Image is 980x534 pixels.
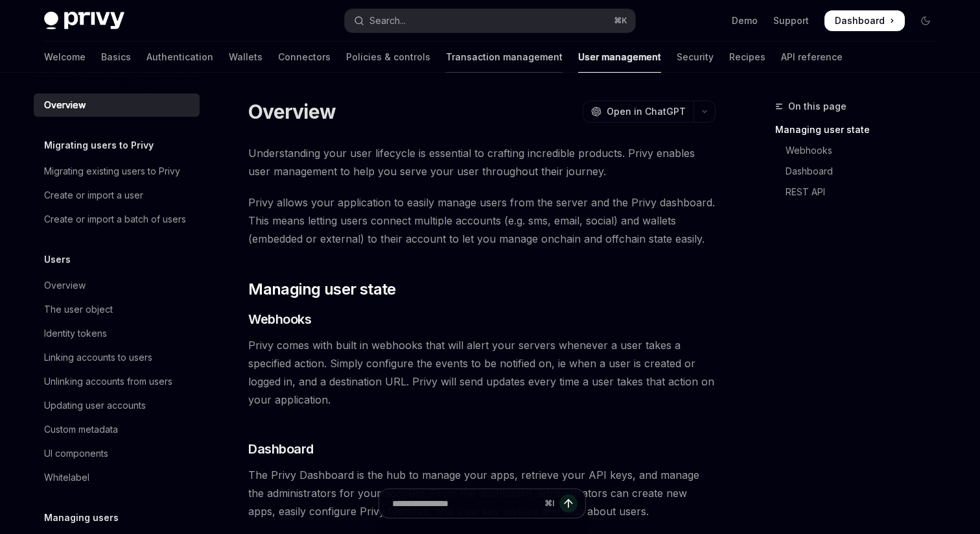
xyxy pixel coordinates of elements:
a: Demo [732,14,758,27]
span: Open in ChatGPT [607,105,686,118]
div: Search... [369,13,406,29]
a: Webhooks [775,140,946,161]
a: Welcome [44,42,86,73]
span: On this page [788,99,846,114]
a: Linking accounts to users [34,346,200,369]
a: User management [578,42,661,73]
span: ⌘ K [614,16,627,26]
h1: Overview [248,100,336,123]
a: Connectors [278,42,331,73]
a: Dashboard [824,10,905,31]
div: Custom metadata [44,422,118,437]
input: Ask a question... [392,489,539,518]
h5: Users [44,252,71,267]
a: Dashboard [775,161,946,182]
div: UI components [44,446,108,461]
a: Overview [34,93,200,117]
div: Migrating existing users to Privy [44,164,180,179]
div: Overview [44,278,86,293]
a: Updating user accounts [34,394,200,417]
a: Authentication [146,42,213,73]
div: Identity tokens [44,326,107,341]
a: Security [677,42,714,73]
a: Wallets [229,42,262,73]
a: Support [773,14,809,27]
span: Dashboard [248,440,314,458]
div: Overview [44,97,86,113]
a: Overview [34,274,200,297]
span: Dashboard [835,14,885,27]
div: Create or import a batch of users [44,212,186,227]
span: The Privy Dashboard is the hub to manage your apps, retrieve your API keys, and manage the admini... [248,466,716,520]
div: Whitelabel [44,470,89,485]
button: Open search [345,9,635,32]
a: Migrating existing users to Privy [34,160,200,183]
div: Linking accounts to users [44,350,152,365]
a: Transaction management [446,42,563,73]
a: Create or import a batch of users [34,208,200,231]
span: Managing user state [248,279,396,300]
span: Privy comes with built in webhooks that will alert your servers whenever a user takes a specified... [248,336,716,409]
a: API reference [781,42,843,73]
span: Understanding your user lifecycle is essential to crafting incredible products. Privy enables use... [248,144,716,180]
a: REST API [775,182,946,202]
h5: Managing users [44,510,119,526]
a: Policies & controls [346,42,430,73]
h5: Migrating users to Privy [44,138,154,153]
div: The user object [44,302,113,317]
img: dark logo [44,12,124,30]
button: Open in ChatGPT [583,101,694,123]
div: Create or import a user [44,188,143,203]
a: Managing user state [775,119,946,140]
a: The user object [34,298,200,321]
div: Unlinking accounts from users [44,374,172,389]
button: Toggle dark mode [915,10,936,31]
a: Recipes [729,42,765,73]
a: Basics [101,42,131,73]
a: Whitelabel [34,466,200,489]
a: Create or import a user [34,184,200,207]
a: Custom metadata [34,418,200,441]
div: Updating user accounts [44,398,146,413]
a: Identity tokens [34,322,200,345]
a: UI components [34,442,200,465]
a: Unlinking accounts from users [34,370,200,393]
button: Send message [559,494,577,513]
span: Privy allows your application to easily manage users from the server and the Privy dashboard. Thi... [248,193,716,248]
span: Webhooks [248,310,311,328]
